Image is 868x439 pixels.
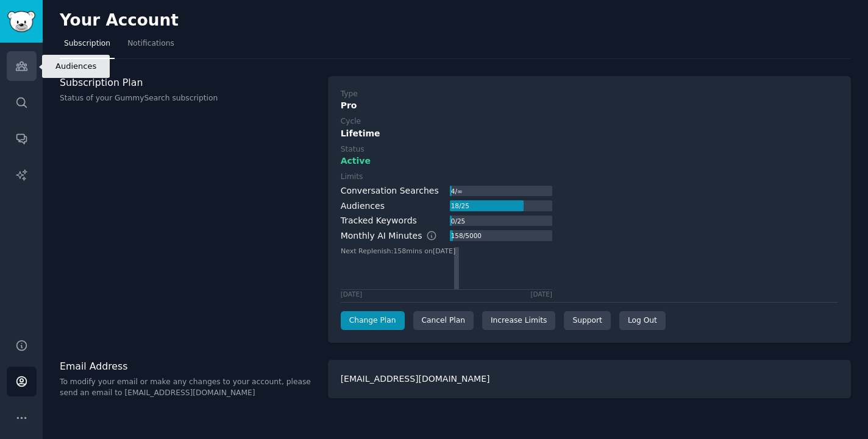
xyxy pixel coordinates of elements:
[7,11,35,32] img: GummySearch logo
[127,38,174,49] span: Notifications
[450,186,463,197] div: 4 / ∞
[341,200,385,212] div: Audiences
[530,290,552,298] div: [DATE]
[123,34,179,59] a: Notifications
[619,311,666,331] div: Log Out
[60,377,315,398] p: To modify your email or make any changes to your account, please send an email to [EMAIL_ADDRESS]...
[450,200,471,211] div: 18 / 25
[341,144,365,155] div: Status
[450,230,483,241] div: 158 / 5000
[341,99,838,112] div: Pro
[341,172,363,183] div: Limits
[60,93,315,104] p: Status of your GummySearch subscription
[60,76,315,89] h3: Subscription Plan
[60,11,179,30] h2: Your Account
[450,216,466,227] div: 0 / 25
[413,311,474,331] div: Cancel Plan
[341,311,405,331] a: Change Plan
[341,230,450,242] div: Monthly AI Minutes
[341,184,439,197] div: Conversation Searches
[341,127,838,140] div: Lifetime
[341,89,358,100] div: Type
[341,155,371,167] span: Active
[341,290,363,298] div: [DATE]
[60,360,315,373] h3: Email Address
[64,38,110,49] span: Subscription
[341,247,455,255] text: Next Replenish: 158 mins on [DATE]
[341,116,361,127] div: Cycle
[482,311,556,331] a: Increase Limits
[564,311,610,331] a: Support
[341,214,417,227] div: Tracked Keywords
[328,360,851,398] div: [EMAIL_ADDRESS][DOMAIN_NAME]
[60,34,115,59] a: Subscription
